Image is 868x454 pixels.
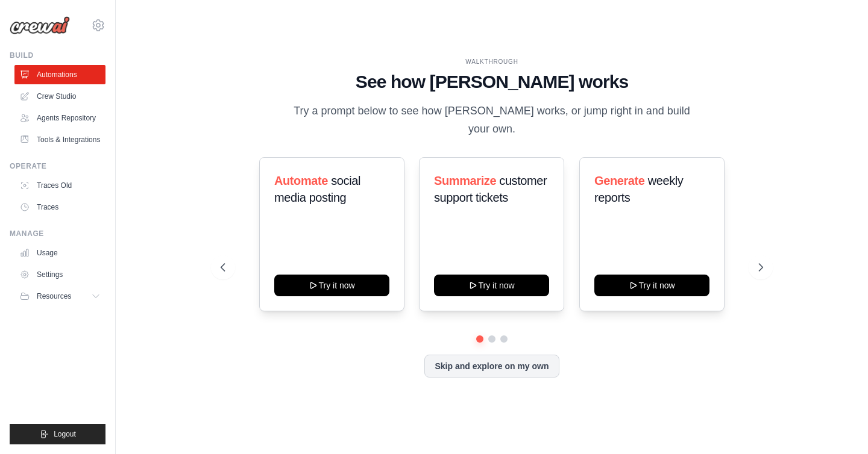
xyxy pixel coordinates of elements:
button: Try it now [594,275,709,296]
button: Resources [14,287,105,306]
button: Try it now [434,275,549,296]
span: customer support tickets [434,174,547,204]
span: Automate [274,174,328,187]
iframe: Chat Widget [808,396,868,454]
h1: See how [PERSON_NAME] works [221,71,763,93]
span: weekly reports [594,174,683,204]
span: Logout [54,429,76,439]
div: Manage [10,229,105,238]
div: WALKTHROUGH [221,57,763,66]
p: Try a prompt below to see how [PERSON_NAME] works, or jump right in and build your own. [289,102,694,138]
a: Automations [14,65,105,84]
button: Skip and explore on my own [424,355,559,378]
span: Generate [594,174,645,187]
a: Settings [14,265,105,284]
a: Traces [14,197,105,217]
div: Operate [10,161,105,171]
button: Logout [10,424,105,444]
span: Summarize [434,174,496,187]
button: Try it now [274,275,389,296]
a: Usage [14,243,105,263]
span: Resources [37,291,71,301]
div: Build [10,51,105,60]
span: social media posting [274,174,360,204]
a: Agents Repository [14,108,105,128]
img: Logo [10,16,70,34]
a: Crew Studio [14,87,105,106]
a: Tools & Integrations [14,130,105,149]
a: Traces Old [14,176,105,195]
